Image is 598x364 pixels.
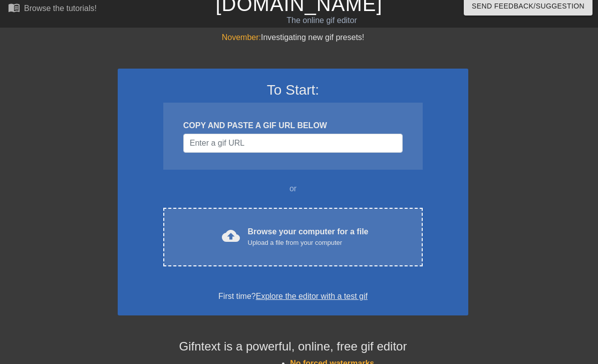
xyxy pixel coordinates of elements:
span: menu_book [8,2,20,14]
div: Upload a file from your computer [248,238,369,248]
h4: Gifntext is a powerful, online, free gif editor [118,339,468,354]
a: Explore the editor with a test gif [256,292,368,300]
div: COPY AND PASTE A GIF URL BELOW [183,120,403,132]
span: cloud_upload [222,227,240,245]
span: November: [222,33,261,42]
a: Browse the tutorials! [8,2,97,17]
div: Browse your computer for a file [248,226,369,248]
div: First time? [131,290,455,302]
div: Browse the tutorials! [24,4,97,13]
input: Username [183,134,403,153]
div: or [144,183,442,195]
div: The online gif editor [204,15,439,27]
div: Investigating new gif presets! [118,32,468,44]
h3: To Start: [131,82,455,99]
